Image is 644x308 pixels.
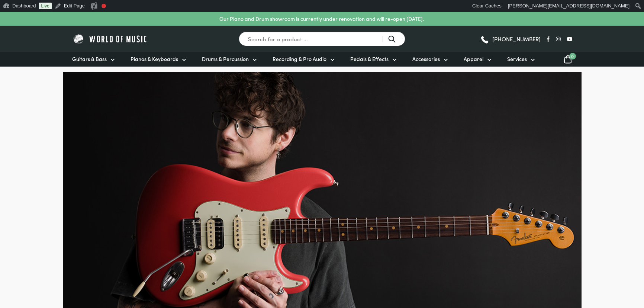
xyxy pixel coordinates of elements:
[39,3,52,9] a: Live
[72,55,107,63] span: Guitars & Bass
[72,33,148,45] img: World of Music
[131,55,178,63] span: Pianos & Keyboards
[239,32,405,46] input: Search for a product ...
[202,55,249,63] span: Drums & Percussion
[569,53,576,60] span: 0
[102,4,106,8] div: Needs improvement
[480,33,541,45] a: [PHONE_NUMBER]
[273,55,326,63] span: Recording & Pro Audio
[492,36,541,42] span: [PHONE_NUMBER]
[412,55,440,63] span: Accessories
[350,55,389,63] span: Pedals & Effects
[464,55,483,63] span: Apparel
[219,15,424,23] p: Our Piano and Drum showroom is currently under renovation and will re-open [DATE].
[507,55,527,63] span: Services
[536,226,644,308] iframe: Chat with our support team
